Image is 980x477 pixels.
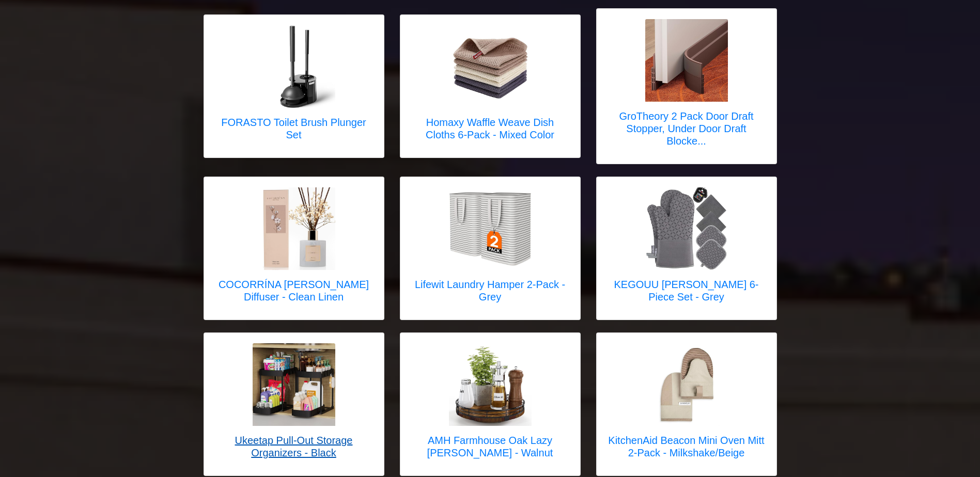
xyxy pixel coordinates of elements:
h5: Homaxy Waffle Weave Dish Cloths 6-Pack - Mixed Color [411,116,570,141]
img: Ukeetap Pull-Out Storage Organizers - Black [253,343,335,426]
a: FORASTO Toilet Brush Plunger Set FORASTO Toilet Brush Plunger Set [214,25,374,147]
a: KEGOUU Oven Mitts 6-Piece Set - Grey KEGOUU [PERSON_NAME] 6-Piece Set - Grey [607,187,766,309]
a: Homaxy Waffle Weave Dish Cloths 6-Pack - Mixed Color Homaxy Waffle Weave Dish Cloths 6-Pack - Mix... [411,25,570,147]
h5: Ukeetap Pull-Out Storage Organizers - Black [214,434,374,459]
img: AMH Farmhouse Oak Lazy Susan - Walnut [449,343,532,426]
h5: KEGOUU [PERSON_NAME] 6-Piece Set - Grey [607,278,766,303]
h5: KitchenAid Beacon Mini Oven Mitt 2-Pack - Milkshake/Beige [607,434,766,459]
img: FORASTO Toilet Brush Plunger Set [253,25,335,108]
h5: FORASTO Toilet Brush Plunger Set [214,116,374,141]
img: GroTheory 2 Pack Door Draft Stopper, Under Door Draft Blocker, Soundproof Door Sweep Weather Stri... [645,19,728,102]
img: COCORRÍNA Reed Diffuser - Clean Linen [253,187,335,270]
a: GroTheory 2 Pack Door Draft Stopper, Under Door Draft Blocker, Soundproof Door Sweep Weather Stri... [607,19,766,153]
h5: AMH Farmhouse Oak Lazy [PERSON_NAME] - Walnut [411,434,570,459]
img: Homaxy Waffle Weave Dish Cloths 6-Pack - Mixed Color [449,25,532,108]
a: KitchenAid Beacon Mini Oven Mitt 2-Pack - Milkshake/Beige KitchenAid Beacon Mini Oven Mitt 2-Pack... [607,343,766,465]
img: KEGOUU Oven Mitts 6-Piece Set - Grey [645,187,728,270]
img: KitchenAid Beacon Mini Oven Mitt 2-Pack - Milkshake/Beige [645,343,728,426]
h5: COCORRÍNA [PERSON_NAME] Diffuser - Clean Linen [214,278,374,303]
img: Lifewit Laundry Hamper 2-Pack - Grey [449,187,532,270]
h5: GroTheory 2 Pack Door Draft Stopper, Under Door Draft Blocke... [607,110,766,147]
a: Lifewit Laundry Hamper 2-Pack - Grey Lifewit Laundry Hamper 2-Pack - Grey [411,187,570,309]
a: AMH Farmhouse Oak Lazy Susan - Walnut AMH Farmhouse Oak Lazy [PERSON_NAME] - Walnut [411,343,570,465]
a: Ukeetap Pull-Out Storage Organizers - Black Ukeetap Pull-Out Storage Organizers - Black [214,343,374,465]
h5: Lifewit Laundry Hamper 2-Pack - Grey [411,278,570,303]
a: COCORRÍNA Reed Diffuser - Clean Linen COCORRÍNA [PERSON_NAME] Diffuser - Clean Linen [214,187,374,309]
